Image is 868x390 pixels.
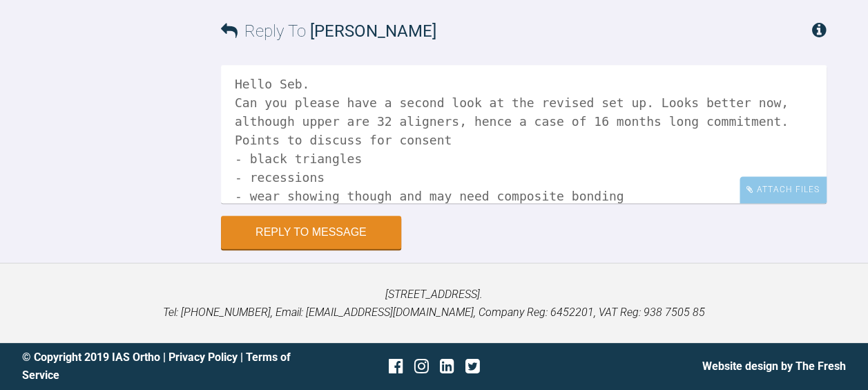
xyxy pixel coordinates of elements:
[22,351,291,382] a: Terms of Service
[168,351,238,364] a: Privacy Policy
[221,65,827,203] textarea: Hello Seb. Can you please have a second look at the revised set up. Looks better now, although up...
[22,286,846,321] p: [STREET_ADDRESS]. Tel: [PHONE_NUMBER], Email: [EMAIL_ADDRESS][DOMAIN_NAME], Company Reg: 6452201,...
[22,349,297,384] div: © Copyright 2019 IAS Ortho | |
[221,18,436,44] h3: Reply To
[702,360,846,373] a: Website design by The Fresh
[310,21,436,41] span: [PERSON_NAME]
[221,216,401,249] button: Reply to Message
[740,176,827,203] div: Attach Files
